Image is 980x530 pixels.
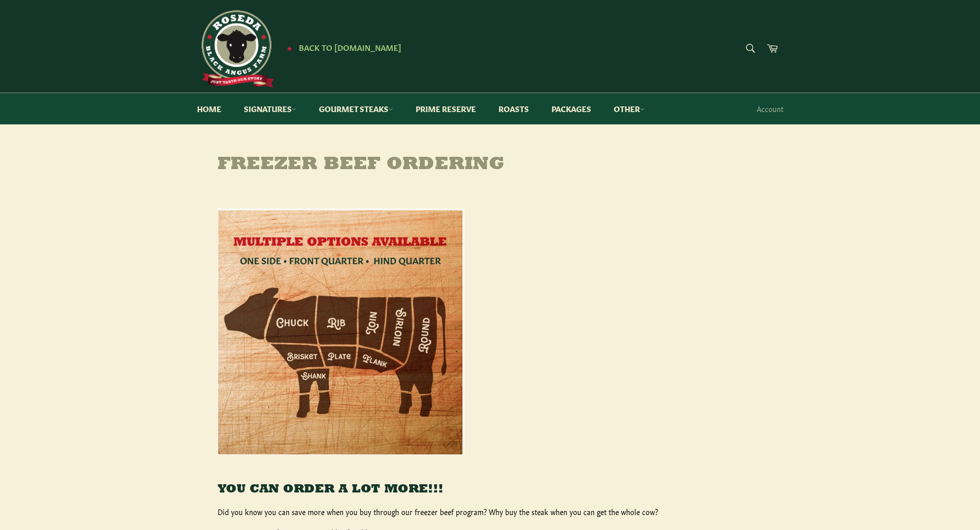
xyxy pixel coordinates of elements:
h3: YOU CAN ORDER A LOT MORE!!! [218,481,763,498]
a: ★ Back to [DOMAIN_NAME] [281,44,401,52]
a: Account [752,94,789,124]
a: Other [603,93,655,124]
p: Did you know you can save more when you buy through our freezer beef program? Why buy the steak w... [218,507,763,517]
a: Prime Reserve [405,93,486,124]
a: Roasts [488,93,539,124]
span: ★ [287,44,292,52]
a: Gourmet Steaks [309,93,403,124]
a: Signatures [234,93,307,124]
a: Packages [541,93,601,124]
span: Back to [DOMAIN_NAME] [299,42,401,52]
a: Home [187,93,231,124]
h1: Freezer Beef Ordering [197,155,783,175]
img: Roseda Beef [197,10,274,87]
